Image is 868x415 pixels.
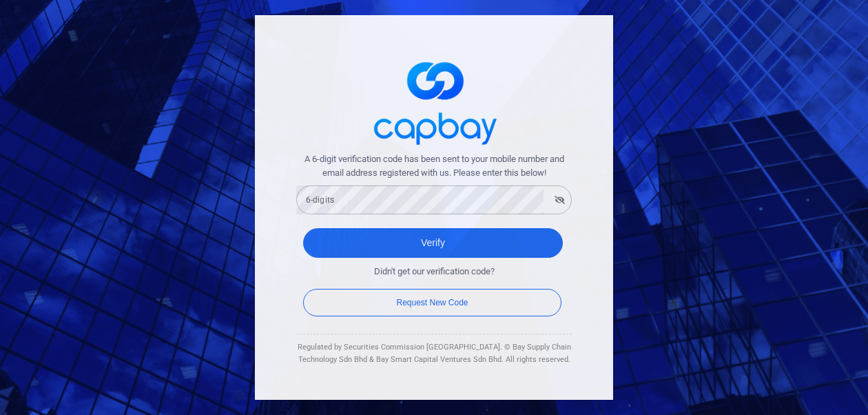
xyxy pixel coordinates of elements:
span: A 6-digit verification code has been sent to your mobile number and email address registered with... [296,152,572,181]
button: Verify [303,228,563,258]
span: Didn't get our verification code? [374,265,495,279]
div: Regulated by Securities Commission [GEOGRAPHIC_DATA]. © Bay Supply Chain Technology Sdn Bhd & Bay... [296,341,572,365]
img: logo [365,50,503,152]
button: Request New Code [303,289,561,316]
